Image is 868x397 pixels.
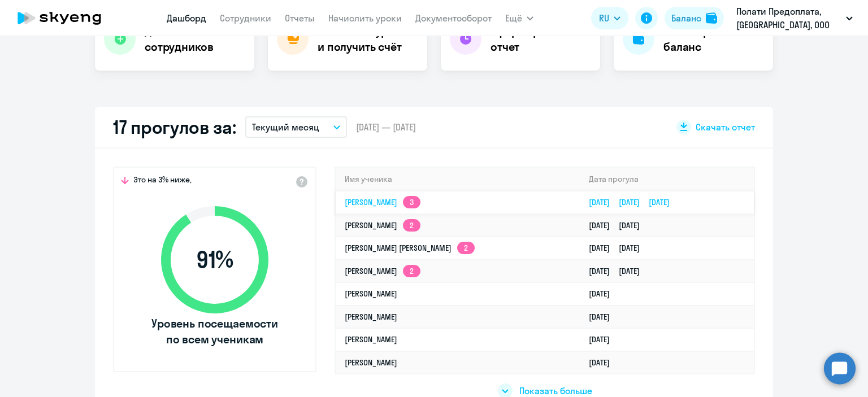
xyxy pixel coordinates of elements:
[457,242,475,254] app-skyeng-badge: 2
[505,11,522,25] span: Ещё
[133,174,192,188] span: Это на 3% ниже,
[665,7,724,29] button: Балансbalance
[589,197,679,207] a: [DATE][DATE][DATE]
[589,357,619,368] a: [DATE]
[345,243,475,253] a: [PERSON_NAME] [PERSON_NAME]2
[491,23,591,55] h4: Сформировать отчет
[696,121,755,133] span: Скачать отчет
[671,11,701,25] div: Баланс
[731,5,858,32] button: Полати Предоплата, [GEOGRAPHIC_DATA], ООО
[589,266,649,276] a: [DATE][DATE]
[356,121,416,133] span: [DATE] — [DATE]
[345,197,420,207] a: [PERSON_NAME]3
[328,12,402,24] a: Начислить уроки
[403,265,420,277] app-skyeng-badge: 2
[345,357,397,368] a: [PERSON_NAME]
[318,23,416,55] h4: Начислить уроки и получить счёт
[345,266,420,276] a: [PERSON_NAME]2
[599,11,609,25] span: RU
[706,12,717,24] img: balance
[345,334,397,344] a: [PERSON_NAME]
[336,168,580,191] th: Имя ученика
[403,196,420,208] app-skyeng-badge: 3
[167,12,206,24] a: Дашборд
[345,220,420,230] a: [PERSON_NAME]2
[589,334,619,344] a: [DATE]
[113,116,236,138] h2: 17 прогулов за:
[519,385,592,397] span: Показать больше
[150,246,280,273] span: 91 %
[220,12,271,24] a: Сотрудники
[589,220,649,230] a: [DATE][DATE]
[589,312,619,322] a: [DATE]
[245,116,347,138] button: Текущий месяц
[580,168,754,191] th: Дата прогула
[345,312,397,322] a: [PERSON_NAME]
[403,219,420,232] app-skyeng-badge: 2
[415,12,492,24] a: Документооборот
[505,7,533,29] button: Ещё
[150,316,280,347] span: Уровень посещаемости по всем ученикам
[252,120,319,134] p: Текущий месяц
[736,5,841,32] p: Полати Предоплата, [GEOGRAPHIC_DATA], ООО
[589,289,619,299] a: [DATE]
[145,23,245,55] h4: Добавить сотрудников
[591,7,628,29] button: RU
[285,12,315,24] a: Отчеты
[663,23,764,55] h4: Посмотреть баланс
[345,289,397,299] a: [PERSON_NAME]
[589,243,649,253] a: [DATE][DATE]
